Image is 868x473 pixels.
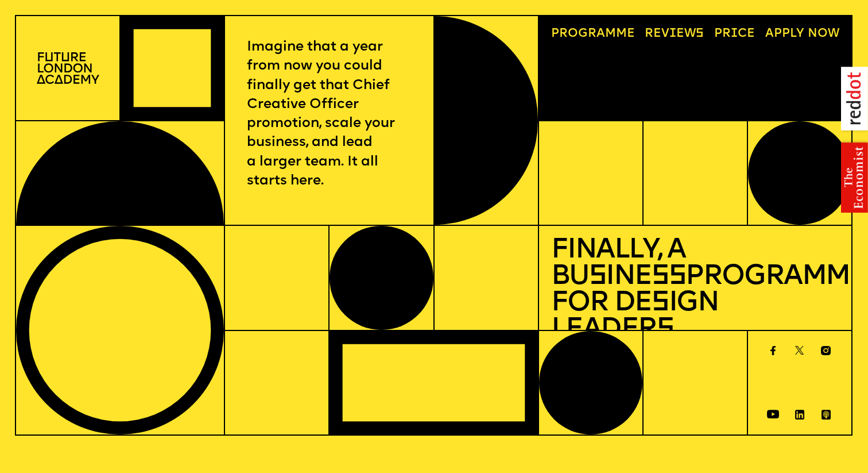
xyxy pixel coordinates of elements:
[589,263,606,291] span: s
[545,22,641,47] a: Programme
[596,28,605,40] span: a
[759,22,845,47] a: Apply now
[652,263,685,291] span: ss
[652,290,669,317] span: s
[708,22,761,47] a: Price
[247,38,412,191] p: Imagine that a year from now you could finally get that Chief Creative Officer promotion, scale y...
[765,28,774,40] span: A
[639,22,710,47] a: Reviews
[551,238,839,344] h1: Finally, a Bu ine Programme for De ign Leader
[657,316,674,344] span: s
